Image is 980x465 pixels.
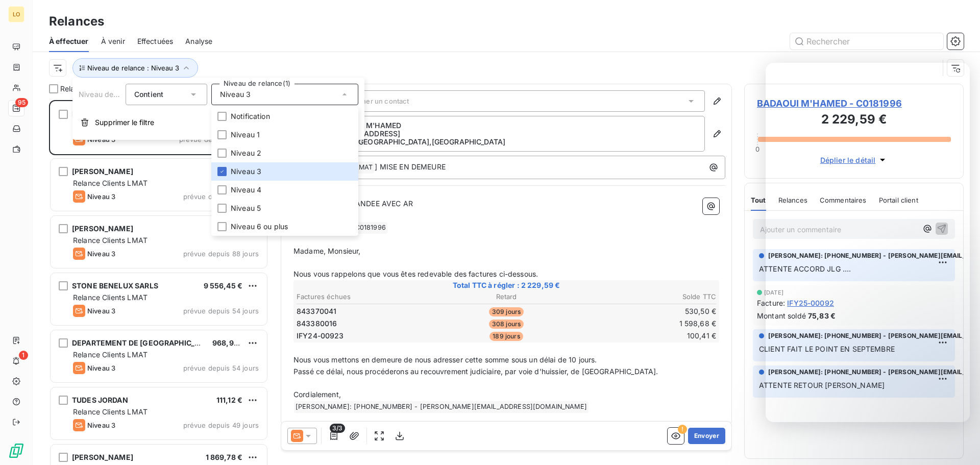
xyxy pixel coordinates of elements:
[73,179,148,187] span: Relance Clients LMAT
[183,192,259,201] span: prévue depuis 93 jours
[137,36,174,46] span: Effectuées
[489,307,524,316] span: 309 jours
[60,84,91,94] span: Relances
[231,148,261,158] span: Niveau 2
[49,12,104,31] h3: Relances
[759,345,895,353] span: CLIENT FAIT LE POINT EN SEPTEMBRE
[73,293,148,302] span: Relance Clients LMAT
[87,192,115,201] span: Niveau 3
[8,6,24,22] div: LO
[577,330,717,341] td: 100,41 €
[296,291,435,302] th: Factures échues
[688,428,725,444] button: Envoyer
[231,203,261,213] span: Niveau 5
[945,430,970,455] iframe: Intercom live chat
[72,338,216,347] span: DEPARTEMENT DE [GEOGRAPHIC_DATA]
[72,111,364,134] button: Supprimer le filtre
[766,63,970,422] iframe: Intercom live chat
[354,222,387,234] span: C0181996
[757,110,951,131] h3: 2 229,59 €
[87,307,115,315] span: Niveau 3
[764,289,783,296] span: [DATE]
[295,280,718,290] span: Total TTC à régler : 2 229,59 €
[231,130,260,140] span: Niveau 1
[72,167,133,176] span: [PERSON_NAME]
[134,90,163,99] span: Contient
[436,291,576,302] th: Retard
[790,33,943,50] input: Rechercher
[79,90,141,99] span: Niveau de relance
[293,355,597,364] span: Nous vous mettons en demeure de nous adresser cette somme sous un délai de 10 jours.
[204,281,243,290] span: 9 556,45 €
[330,424,345,433] span: 3/3
[489,332,523,341] span: 189 jours
[375,162,446,171] span: ] MISE EN DEMEURE
[755,145,759,153] span: 0
[751,196,766,204] span: Tout
[231,222,288,232] span: Niveau 6 ou plus
[293,390,341,399] span: Cordialement,
[577,306,717,317] td: 530,50 €
[231,166,261,177] span: Niveau 3
[759,264,851,273] span: ATTENTE ACCORD JLG ....
[95,117,154,128] span: Supprimer le filtre
[759,381,885,389] span: ATTENTE RETOUR [PERSON_NAME]
[489,320,524,329] span: 308 jours
[293,270,538,278] span: Nous vous rappelons que vous êtes redevable des factures ci-dessous.
[73,407,148,416] span: Relance Clients LMAT
[183,364,259,372] span: prévue depuis 54 jours
[220,89,251,100] span: Niveau 3
[212,338,245,347] span: 968,99 €
[577,318,717,329] td: 1 598,68 €
[72,110,142,118] span: BADAOUI M'HAMED
[757,298,785,308] span: Facture :
[216,396,242,404] span: 111,12 €
[206,453,243,461] span: 1 869,78 €
[101,36,125,46] span: À venir
[72,281,158,290] span: STONE BENELUX SARLS
[332,121,696,130] p: BADAOUI M'HAMED
[231,111,270,121] span: Notification
[332,138,696,146] p: 57070 [GEOGRAPHIC_DATA] , [GEOGRAPHIC_DATA]
[87,421,115,429] span: Niveau 3
[332,97,409,105] span: Sélectionner un contact
[183,421,259,429] span: prévue depuis 49 jours
[15,98,28,107] span: 95
[293,247,361,255] span: Madame, Monsieur,
[8,443,24,459] img: Logo LeanPay
[49,100,268,465] div: grid
[19,351,28,360] span: 1
[87,64,179,72] span: Niveau de relance : Niveau 3
[87,364,115,372] span: Niveau 3
[297,306,336,316] span: 843370041
[72,396,128,404] span: TUDES JORDAN
[293,367,658,376] span: Passé ce délai, nous procéderons au recouvrement judiciaire, par voie d'huissier, de [GEOGRAPHIC_...
[183,250,259,258] span: prévue depuis 88 jours
[87,250,115,258] span: Niveau 3
[294,401,589,413] span: [PERSON_NAME]: [PHONE_NUMBER] - [PERSON_NAME][EMAIL_ADDRESS][DOMAIN_NAME]
[577,291,717,302] th: Solde TTC
[297,319,337,329] span: 843380016
[49,36,89,46] span: À effectuer
[185,36,212,46] span: Analyse
[72,58,198,78] button: Niveau de relance : Niveau 3
[73,350,148,359] span: Relance Clients LMAT
[183,307,259,315] span: prévue depuis 54 jours
[757,96,951,110] span: BADAOUI M'HAMED - C0181996
[297,331,344,341] span: IFY24-00923
[72,224,133,233] span: [PERSON_NAME]
[332,130,696,138] p: [STREET_ADDRESS]
[757,310,806,321] span: Montant soldé
[73,236,148,244] span: Relance Clients LMAT
[72,453,133,461] span: [PERSON_NAME]
[231,185,261,195] span: Niveau 4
